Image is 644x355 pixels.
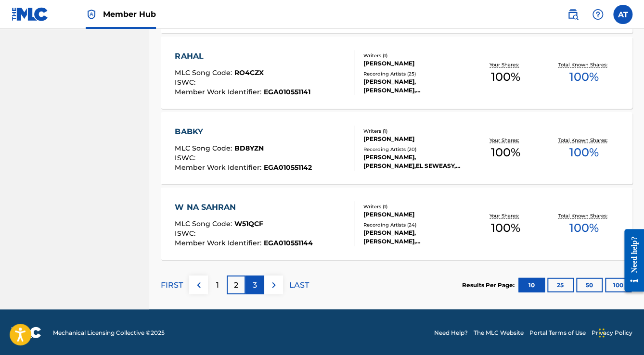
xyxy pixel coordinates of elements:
[263,87,310,96] span: EGA010551141
[175,77,197,86] span: ISWC :
[558,61,609,68] p: Total Known Shares:
[491,143,520,161] span: 100 %
[175,153,197,162] span: ISWC :
[103,9,156,20] span: Member Hub
[592,328,632,337] a: Privacy Policy
[175,50,310,62] div: RAHAL
[567,9,579,20] img: search
[363,228,466,245] div: [PERSON_NAME], [PERSON_NAME], [PERSON_NAME], [PERSON_NAME], [PERSON_NAME]
[588,5,607,24] div: Help
[289,279,309,291] p: LAST
[363,51,466,59] div: Writers ( 1 )
[596,309,644,355] iframe: Chat Widget
[175,126,311,137] div: BABKY
[175,163,263,171] span: Member Work Identifier :
[576,278,603,292] button: 50
[263,238,312,247] span: EGA010551144
[489,61,521,68] p: Your Shares:
[175,228,197,237] span: ISWC :
[175,238,263,247] span: Member Work Identifier :
[569,68,598,85] span: 100 %
[558,212,609,219] p: Total Known Shares:
[268,279,280,291] img: right
[592,9,604,20] img: help
[489,212,521,219] p: Your Shares:
[563,5,582,24] a: Public Search
[605,278,631,292] button: 100
[363,134,466,143] div: [PERSON_NAME]
[363,59,466,67] div: [PERSON_NAME]
[363,77,466,94] div: [PERSON_NAME], [PERSON_NAME], [PERSON_NAME], [PERSON_NAME]|[PERSON_NAME]|[PERSON_NAME]|[PERSON_NA...
[489,136,521,143] p: Your Shares:
[161,37,632,109] a: RAHALMLC Song Code:RO4CZXISWC:Member Work Identifier:EGA010551141Writers (1)[PERSON_NAME]Recordin...
[363,210,466,218] div: [PERSON_NAME]
[234,143,263,152] span: BD8YZN
[175,219,234,228] span: MLC Song Code :
[363,127,466,134] div: Writers ( 1 )
[175,143,234,152] span: MLC Song Code :
[175,87,263,96] span: Member Work Identifier :
[193,279,205,291] img: left
[558,136,609,143] p: Total Known Shares:
[434,328,468,337] a: Need Help?
[613,5,632,24] div: User Menu
[569,143,598,161] span: 100 %
[175,201,312,213] div: W NA SAHRAN
[234,279,238,291] p: 2
[363,152,466,170] div: [PERSON_NAME], [PERSON_NAME],EL SEWEASY, [PERSON_NAME], [PERSON_NAME] FT. [PERSON_NAME], [PERSON_...
[474,328,524,337] a: The MLC Website
[569,219,598,236] span: 100 %
[518,278,545,292] button: 10
[216,279,219,291] p: 1
[529,328,586,337] a: Portal Terms of Use
[363,145,466,152] div: Recording Artists ( 20 )
[363,70,466,77] div: Recording Artists ( 25 )
[161,279,183,291] p: FIRST
[53,328,165,337] span: Mechanical Licensing Collective © 2025
[547,278,574,292] button: 25
[161,188,632,260] a: W NA SAHRANMLC Song Code:W51QCFISWC:Member Work Identifier:EGA010551144Writers (1)[PERSON_NAME]Re...
[462,280,517,289] p: Results Per Page:
[491,68,520,85] span: 100 %
[12,7,49,21] img: MLC Logo
[599,318,605,347] div: Drag
[263,163,311,171] span: EGA010551142
[253,279,257,291] p: 3
[86,9,97,20] img: Top Rightsholder
[161,112,632,184] a: BABKYMLC Song Code:BD8YZNISWC:Member Work Identifier:EGA010551142Writers (1)[PERSON_NAME]Recordin...
[491,219,520,236] span: 100 %
[12,327,41,338] img: logo
[363,221,466,228] div: Recording Artists ( 24 )
[617,222,644,299] iframe: Resource Center
[234,219,263,228] span: W51QCF
[234,68,263,76] span: RO4CZX
[175,68,234,76] span: MLC Song Code :
[363,203,466,210] div: Writers ( 1 )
